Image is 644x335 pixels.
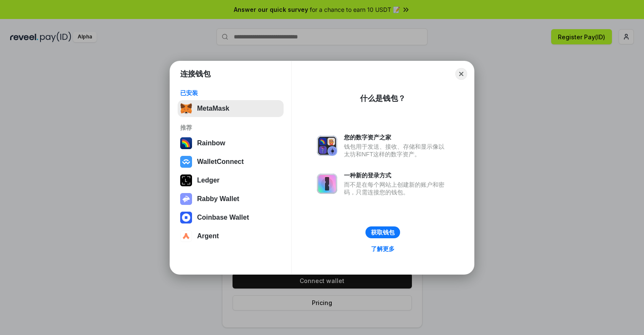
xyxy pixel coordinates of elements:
div: Argent [197,232,219,240]
div: 推荐 [180,124,281,131]
img: svg+xml,%3Csvg%20fill%3D%22none%22%20height%3D%2233%22%20viewBox%3D%220%200%2035%2033%22%20width%... [180,103,192,114]
div: 您的数字资产之家 [344,133,449,141]
img: svg+xml,%3Csvg%20xmlns%3D%22http%3A%2F%2Fwww.w3.org%2F2000%2Fsvg%22%20fill%3D%22none%22%20viewBox... [180,193,192,205]
div: 钱包用于发送、接收、存储和显示像以太坊和NFT这样的数字资产。 [344,143,449,158]
h1: 连接钱包 [180,69,211,79]
img: svg+xml,%3Csvg%20width%3D%2228%22%20height%3D%2228%22%20viewBox%3D%220%200%2028%2028%22%20fill%3D... [180,212,192,223]
div: 获取钱包 [371,229,395,236]
div: 了解更多 [371,245,395,253]
div: WalletConnect [197,158,244,166]
img: svg+xml,%3Csvg%20xmlns%3D%22http%3A%2F%2Fwww.w3.org%2F2000%2Fsvg%22%20fill%3D%22none%22%20viewBox... [317,174,337,194]
button: Rabby Wallet [178,191,284,207]
button: Rainbow [178,135,284,152]
a: 了解更多 [366,243,400,254]
button: Ledger [178,172,284,189]
button: Argent [178,228,284,245]
div: 一种新的登录方式 [344,172,449,179]
div: Rainbow [197,139,225,147]
img: svg+xml,%3Csvg%20width%3D%2228%22%20height%3D%2228%22%20viewBox%3D%220%200%2028%2028%22%20fill%3D... [180,156,192,168]
div: Rabby Wallet [197,195,239,203]
img: svg+xml,%3Csvg%20xmlns%3D%22http%3A%2F%2Fwww.w3.org%2F2000%2Fsvg%22%20width%3D%2228%22%20height%3... [180,174,192,186]
div: Ledger [197,177,219,184]
div: 已安装 [180,89,281,97]
button: MetaMask [178,100,284,117]
img: svg+xml,%3Csvg%20xmlns%3D%22http%3A%2F%2Fwww.w3.org%2F2000%2Fsvg%22%20fill%3D%22none%22%20viewBox... [317,136,337,156]
button: Coinbase Wallet [178,209,284,226]
div: MetaMask [197,105,229,112]
button: Close [455,68,467,80]
img: svg+xml,%3Csvg%20width%3D%2228%22%20height%3D%2228%22%20viewBox%3D%220%200%2028%2028%22%20fill%3D... [180,230,192,242]
button: 获取钱包 [365,226,400,238]
div: Coinbase Wallet [197,214,249,221]
div: 什么是钱包？ [360,93,406,103]
div: 而不是在每个网站上创建新的账户和密码，只需连接您的钱包。 [344,181,449,196]
button: WalletConnect [178,153,284,170]
img: svg+xml,%3Csvg%20width%3D%22120%22%20height%3D%22120%22%20viewBox%3D%220%200%20120%20120%22%20fil... [180,137,192,149]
